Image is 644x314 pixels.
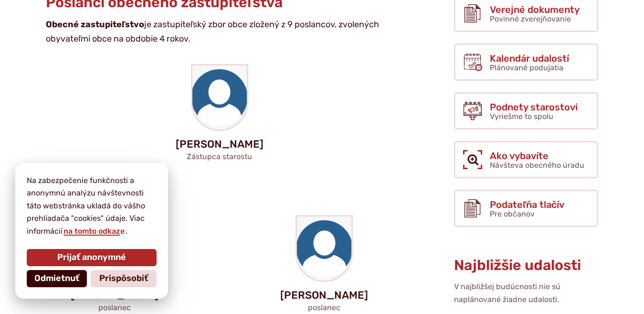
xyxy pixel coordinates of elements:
span: Ako vybavíte [490,151,584,161]
span: Podnety starostovi [490,102,578,112]
span: Vyriešme to spolu [490,112,553,121]
span: Verejné dokumenty [490,4,580,15]
span: Podateľňa tlačív [490,199,564,210]
h3: Najbližšie udalosti [454,258,598,273]
span: Plánované podujatia [490,63,563,72]
span: Odmietnuť [34,273,79,284]
img: 146-1468479_my-profile-icon-blank-profile-picture-circle-hd [192,65,247,130]
img: 146-1468479_my-profile-icon-blank-profile-picture-circle-hd [297,217,351,281]
button: Odmietnuť [27,270,87,287]
p: [PERSON_NAME] [31,290,199,301]
p: poslanec [31,303,199,312]
span: Prispôsobiť [99,273,148,284]
strong: Obecné zastupiteľstvo [46,19,144,30]
p: Zástupca starostu [31,152,408,161]
a: Podateľňa tlačív Pre občanov [454,190,598,227]
a: Podnety starostovi Vyriešme to spolu [454,92,598,130]
span: Návšteva obecného úradu [490,161,584,170]
p: je zastupiteľský zbor obce zložený z 9 poslancov, zvolených obyvateľmi obce na obdobie 4 rokov. [46,18,385,46]
a: Kalendár udalostí Plánované podujatia [454,43,598,81]
p: V najbližšej budúcnosti nie sú naplánované žiadne udalosti. [454,281,598,306]
span: Prijať anonymné [57,252,126,263]
button: Prispôsobiť [91,270,157,287]
a: Ako vybavíte Návšteva obecného úradu [454,141,598,178]
p: poslanec [241,303,409,312]
span: Pre občanov [490,209,535,218]
span: Kalendár udalostí [490,53,569,64]
button: Prijať anonymné [27,249,157,266]
p: Na zabezpečenie funkčnosti a anonymnú analýzu návštevnosti táto webstránka ukladá do vášho prehli... [27,174,157,238]
p: [PERSON_NAME] [241,290,409,301]
a: na tomto odkaze [63,227,126,236]
span: Povinné zverejňovanie [490,14,571,23]
p: [PERSON_NAME] [31,139,408,150]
